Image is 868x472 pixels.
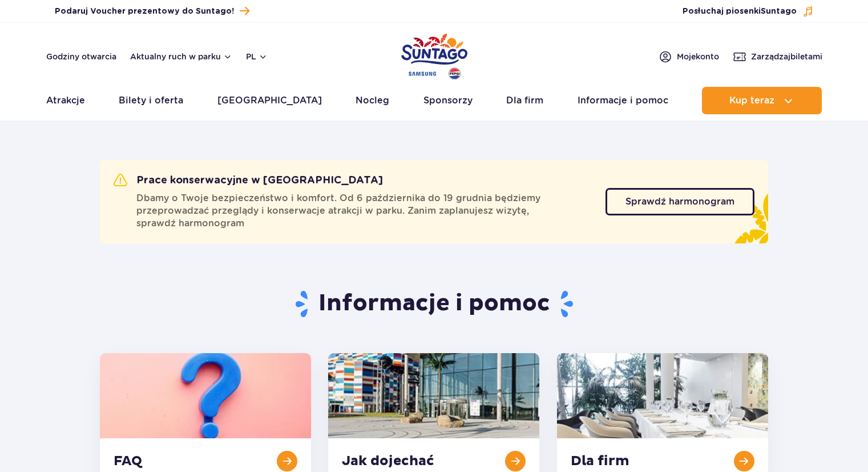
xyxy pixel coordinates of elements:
span: Suntago [761,7,797,15]
button: Kup teraz [702,87,822,114]
span: Podaruj Voucher prezentowy do Suntago! [55,6,234,17]
a: Park of Poland [401,29,467,81]
span: Dbamy o Twoje bezpieczeństwo i komfort. Od 6 października do 19 grudnia będziemy przeprowadzać pr... [136,192,592,230]
a: [GEOGRAPHIC_DATA] [217,87,322,114]
a: Atrakcje [46,87,85,114]
a: Informacje i pomoc [578,87,668,114]
a: Mojekonto [659,50,719,63]
a: Bilety i oferta [119,87,183,114]
a: Nocleg [356,87,389,114]
a: Zarządzajbiletami [733,50,822,63]
button: Posłuchaj piosenkiSuntago [683,6,814,17]
span: Kup teraz [729,95,774,106]
span: Moje konto [677,51,719,62]
button: Aktualny ruch w parku [130,52,232,61]
span: Zarządzaj biletami [751,51,822,62]
span: Posłuchaj piosenki [683,6,797,17]
a: Sprawdź harmonogram [605,188,754,215]
span: Sprawdź harmonogram [625,197,734,206]
a: Podaruj Voucher prezentowy do Suntago! [55,3,249,19]
a: Godziny otwarcia [46,51,116,62]
h1: Informacje i pomoc [100,289,768,319]
button: pl [246,51,268,62]
a: Sponsorzy [423,87,473,114]
h2: Prace konserwacyjne w [GEOGRAPHIC_DATA] [114,174,383,187]
a: Dla firm [506,87,543,114]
